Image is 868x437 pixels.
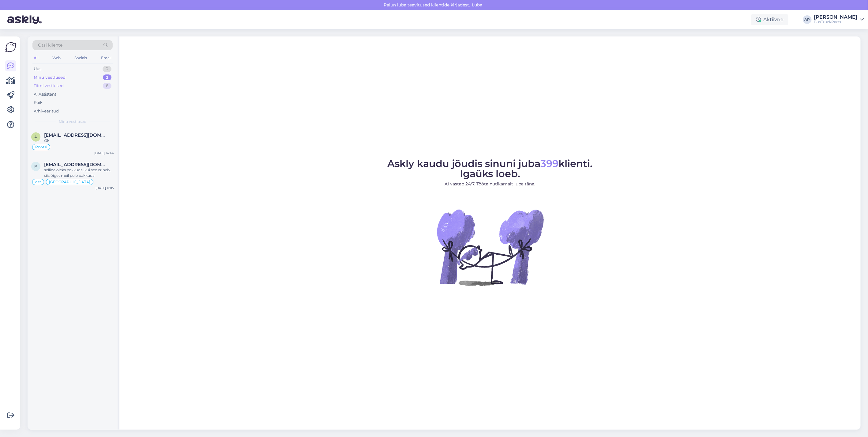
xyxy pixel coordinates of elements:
img: No Chat active [435,192,545,302]
span: p [35,164,37,169]
div: 6 [103,83,111,89]
span: Askly kaudu jõudis sinuni juba klienti. Igaüks loeb. [388,158,593,180]
div: [DATE] 14:44 [94,151,114,155]
div: AP [803,15,812,24]
span: Luba [470,2,484,8]
div: BusTruckParts [814,20,858,25]
div: Kõik [34,100,43,106]
a: [PERSON_NAME]BusTruckParts [814,15,864,25]
div: All [32,54,39,62]
span: 399 [541,158,559,169]
div: Uus [34,66,41,72]
div: [PERSON_NAME] [814,15,858,20]
div: Minu vestlused [34,74,66,81]
div: Arhiveeritud [34,108,59,114]
p: AI vastab 24/7. Tööta nutikamalt juba täna. [388,181,593,187]
span: pecas@mssassistencia.pt [44,162,108,167]
div: Tiimi vestlused [34,83,64,89]
div: Aktiivne [751,14,788,25]
div: Socials [73,54,88,62]
span: Minu vestlused [59,119,86,124]
span: a [35,135,37,139]
span: [GEOGRAPHIC_DATA] [49,180,90,184]
span: ady.iordake@gmail.com [44,132,108,138]
div: Ok [44,138,114,143]
div: selline oleks pakkuda, kui see erineb, siis õiget meil pole pakkuda [44,167,114,178]
div: [DATE] 11:05 [96,186,114,190]
div: AI Assistent [34,91,56,97]
span: Otsi kliente [38,42,62,48]
div: Email [100,54,113,62]
div: 0 [103,66,111,72]
span: Rootsi [35,145,47,149]
img: Askly Logo [5,41,17,53]
div: 2 [103,74,111,81]
span: ost [35,180,41,184]
div: Web [51,54,62,62]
